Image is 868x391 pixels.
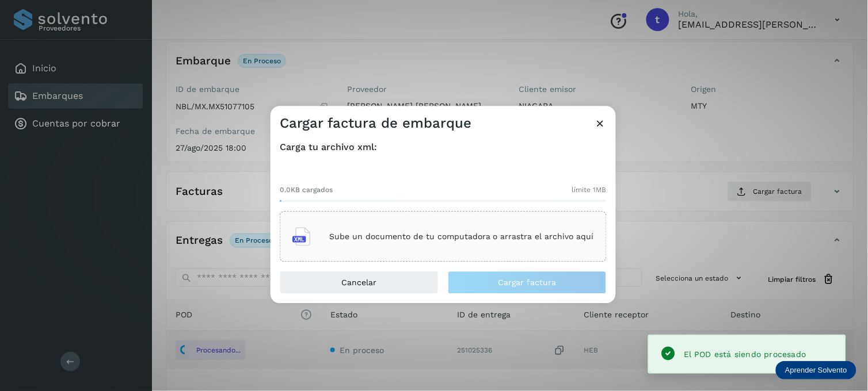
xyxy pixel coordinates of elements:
[342,279,377,287] span: Cancelar
[280,115,471,132] h3: Cargar factura de embarque
[785,366,847,375] p: Aprender Solvento
[448,271,607,294] button: Cargar factura
[776,361,856,379] div: Aprender Solvento
[280,141,607,152] h4: Carga tu archivo xml:
[329,232,594,241] p: Sube un documento de tu computadora o arrastra el archivo aquí
[280,185,333,195] span: 0.0KB cargados
[684,350,806,359] span: El POD está siendo procesado
[498,279,557,287] span: Cargar factura
[572,185,607,195] span: límite 1MB
[280,271,439,294] button: Cancelar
